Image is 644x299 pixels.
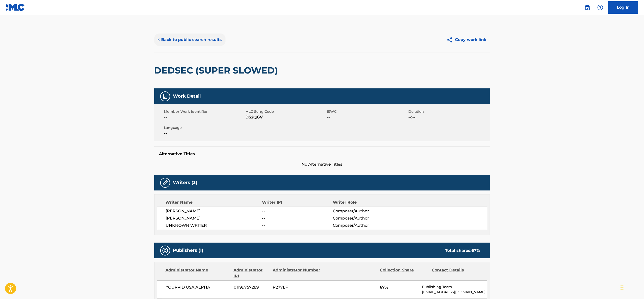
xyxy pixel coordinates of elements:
[443,34,490,46] button: Copy work link
[327,109,407,114] span: ISWC
[166,267,230,279] div: Administrator Name
[333,215,397,221] span: Composer/Author
[333,199,397,205] div: Writer Role
[262,223,333,228] span: --
[595,2,605,12] div: Help
[262,208,333,214] span: --
[154,161,490,167] span: No Alternative Titles
[327,114,407,120] span: --
[166,215,262,221] span: [PERSON_NAME]
[164,125,244,130] span: Language
[246,109,326,114] span: MLC Song Code
[162,180,168,186] img: Writers
[380,284,418,290] span: 67%
[333,223,397,228] span: Composer/Author
[173,93,201,99] h5: Work Detail
[164,114,244,120] span: --
[621,280,624,295] div: Ziehen
[159,151,485,156] h5: Alternative Titles
[608,1,638,14] a: Log In
[6,4,25,11] img: MLC Logo
[154,65,281,76] h2: DEDSEC (SUPER SLOWED)
[409,114,489,120] span: --:--
[234,284,269,290] span: 01199757289
[166,199,262,205] div: Writer Name
[597,4,603,10] img: help
[445,248,480,254] div: Total shares:
[409,109,489,114] span: Duration
[234,267,269,279] div: Administrator IPI
[619,275,644,299] div: Chat-Widget
[262,215,333,221] span: --
[164,109,244,114] span: Member Work Identifier
[246,114,326,120] span: DS2QGV
[422,290,487,295] p: [EMAIL_ADDRESS][DOMAIN_NAME]
[262,199,333,205] div: Writer IPI
[166,223,262,228] span: UNKNOWN WRITER
[273,284,321,290] span: P277LF
[472,248,480,253] span: 67 %
[173,180,197,186] h5: Writers (3)
[333,208,397,214] span: Composer/Author
[422,284,487,290] p: Publishing Team
[584,4,590,10] img: search
[380,267,428,279] div: Collection Share
[582,2,592,12] a: Public Search
[166,284,230,290] span: YOURVID USA ALPHA
[432,267,480,279] div: Contact Details
[273,267,321,279] div: Administrator Number
[164,130,244,136] span: --
[154,34,226,46] button: < Back to public search results
[162,93,168,99] img: Work Detail
[162,248,168,254] img: Publishers
[173,248,203,253] h5: Publishers (1)
[166,208,262,214] span: [PERSON_NAME]
[447,37,455,43] img: Copy work link
[619,275,644,299] iframe: Chat Widget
